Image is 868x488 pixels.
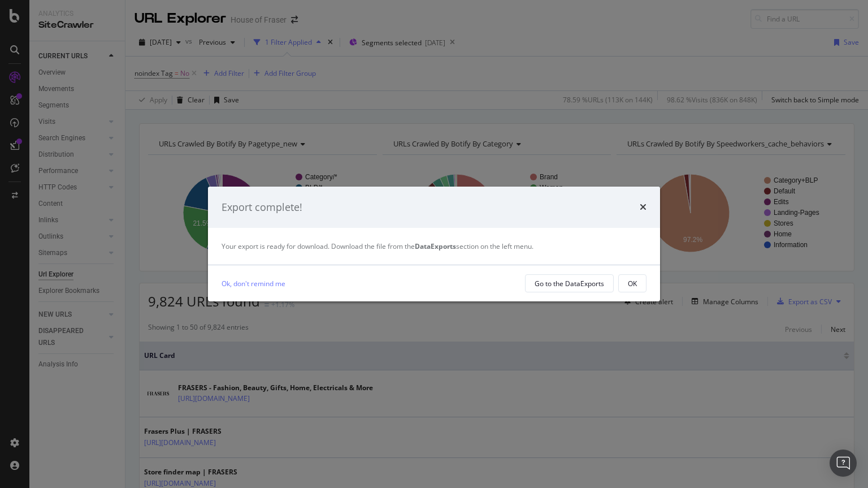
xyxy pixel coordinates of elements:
span: section on the left menu. [415,241,533,251]
div: Export complete! [222,200,302,215]
div: OK [628,279,637,288]
div: modal [208,187,660,302]
div: Open Intercom Messenger [830,450,857,477]
div: Your export is ready for download. Download the file from the [222,241,646,251]
button: Go to the DataExports [525,274,614,292]
button: OK [618,274,646,292]
strong: DataExports [415,241,456,251]
a: Ok, don't remind me [222,278,285,290]
div: Go to the DataExports [535,279,604,288]
div: times [640,200,646,215]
